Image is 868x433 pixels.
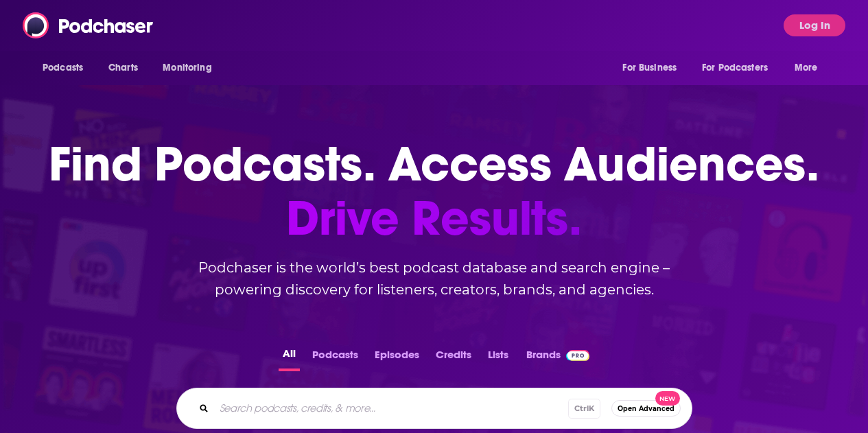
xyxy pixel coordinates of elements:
span: Drive Results. [49,191,819,246]
button: open menu [613,55,694,81]
button: Podcasts [308,344,362,371]
span: Ctrl K [568,399,600,419]
button: open menu [693,55,788,81]
a: BrandsPodchaser Pro [526,344,590,371]
span: Monitoring [163,58,211,78]
h2: Podchaser is the world’s best podcast database and search engine – powering discovery for listene... [160,257,709,301]
span: Open Advanced [618,405,675,412]
span: For Business [622,58,677,78]
span: More [795,58,818,78]
button: open menu [33,55,101,81]
button: Episodes [371,344,423,371]
a: Charts [99,55,146,81]
span: New [655,391,680,406]
button: open menu [785,55,835,81]
div: Search podcasts, credits, & more... [176,388,692,429]
button: Lists [484,344,513,371]
button: Credits [432,344,476,371]
h1: Find Podcasts. Access Audiences. [49,137,819,246]
img: Podchaser - Follow, Share and Rate Podcasts [23,12,154,38]
span: For Podcasters [702,58,768,78]
button: open menu [153,55,229,81]
span: Podcasts [43,58,83,78]
button: Log In [784,14,845,36]
button: Open AdvancedNew [611,400,681,417]
input: Search podcasts, credits, & more... [214,397,568,419]
span: Charts [108,58,138,78]
button: All [279,344,300,371]
img: Podchaser Pro [566,350,590,361]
